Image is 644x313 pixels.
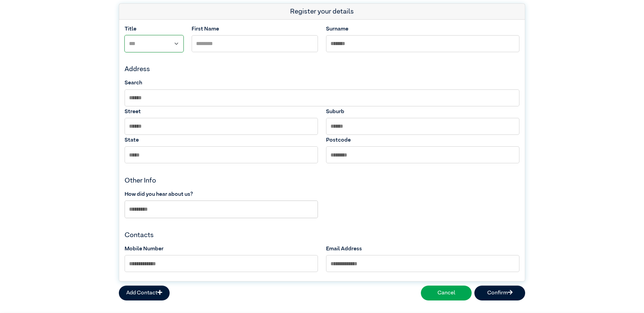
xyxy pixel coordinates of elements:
[125,136,318,144] label: State
[421,286,472,300] button: Cancel
[125,245,318,253] label: Mobile Number
[125,25,184,33] label: Title
[125,108,318,116] label: Street
[192,25,318,33] label: First Name
[125,190,318,199] label: How did you hear about us?
[290,8,354,15] span: Register your details
[326,108,519,116] label: Suburb
[125,89,519,106] input: Search by Suburb
[326,25,519,33] label: Surname
[125,79,519,87] label: Search
[125,176,519,185] h4: Other Info
[474,286,525,300] button: Confirm
[125,231,519,239] h4: Contacts
[326,245,519,253] label: Email Address
[326,136,519,144] label: Postcode
[119,286,170,300] button: Add Contact
[125,65,519,73] h4: Address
